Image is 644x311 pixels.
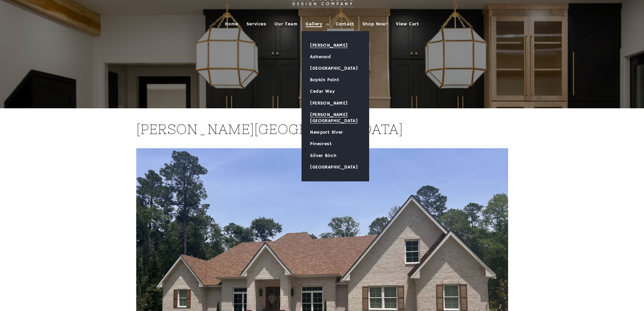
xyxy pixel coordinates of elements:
[362,21,388,27] span: Shop Now!
[302,63,369,74] a: [GEOGRAPHIC_DATA]
[225,21,238,27] span: Home
[396,21,419,27] span: View Cart
[302,138,369,150] a: Pinecrest
[302,97,369,109] a: [PERSON_NAME]
[136,120,508,138] h2: [PERSON_NAME][GEOGRAPHIC_DATA]
[332,17,358,31] a: Contact
[242,17,270,31] a: Services
[275,21,298,27] span: Our Team
[306,21,322,27] span: Gallery
[221,17,242,31] a: Home
[302,40,369,51] a: [PERSON_NAME]
[302,161,369,173] a: [GEOGRAPHIC_DATA]
[270,17,302,31] a: Our Team
[302,17,331,31] summary: Gallery
[302,74,369,86] a: Boykin Point
[302,86,369,97] a: Cedar Way
[302,127,369,138] a: Newport River
[302,109,369,127] a: [PERSON_NAME][GEOGRAPHIC_DATA]
[336,21,354,27] span: Contact
[392,17,423,31] a: View Cart
[302,51,369,63] a: Ashwood
[302,150,369,161] a: Silver Birch
[358,17,392,31] a: Shop Now!
[246,21,266,27] span: Services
